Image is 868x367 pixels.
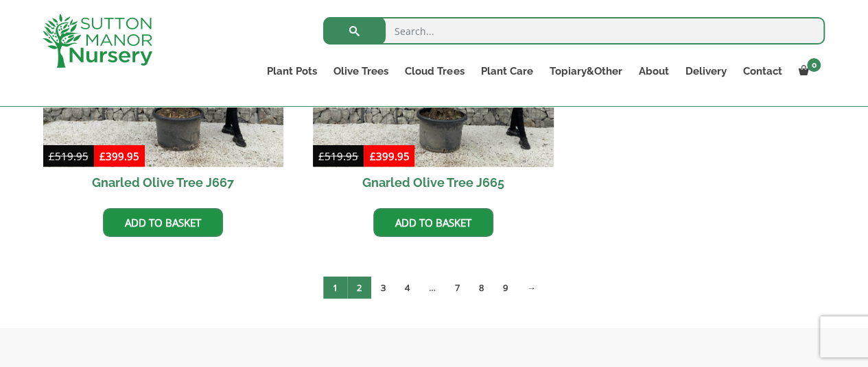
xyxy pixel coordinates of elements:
[49,149,89,162] bdi: 519.95
[493,276,517,299] a: Page 9
[517,276,546,299] a: →
[43,14,152,68] img: logo
[43,167,284,198] h2: Gnarled Olive Tree J667
[347,276,371,299] a: Page 2
[445,276,469,299] a: Page 7
[313,167,554,198] h2: Gnarled Olive Tree J665
[734,62,790,81] a: Contact
[419,276,445,299] span: …
[630,62,677,81] a: About
[99,149,106,162] span: £
[541,62,630,81] a: Topiary&Other
[369,149,375,162] span: £
[677,62,734,81] a: Delivery
[99,149,139,162] bdi: 399.95
[373,208,493,237] a: Add to basket: “Gnarled Olive Tree J665”
[397,62,472,81] a: Cloud Trees
[395,276,419,299] a: Page 4
[259,62,325,81] a: Plant Pots
[469,276,493,299] a: Page 8
[472,62,541,81] a: Plant Care
[49,149,55,162] span: £
[371,276,395,299] a: Page 3
[323,276,347,299] span: Page 1
[43,275,825,304] nav: Product Pagination
[807,58,821,72] span: 0
[318,149,358,162] bdi: 519.95
[103,208,223,237] a: Add to basket: “Gnarled Olive Tree J667”
[323,17,825,45] input: Search...
[790,62,825,81] a: 0
[325,62,397,81] a: Olive Trees
[369,149,409,162] bdi: 399.95
[318,149,325,162] span: £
